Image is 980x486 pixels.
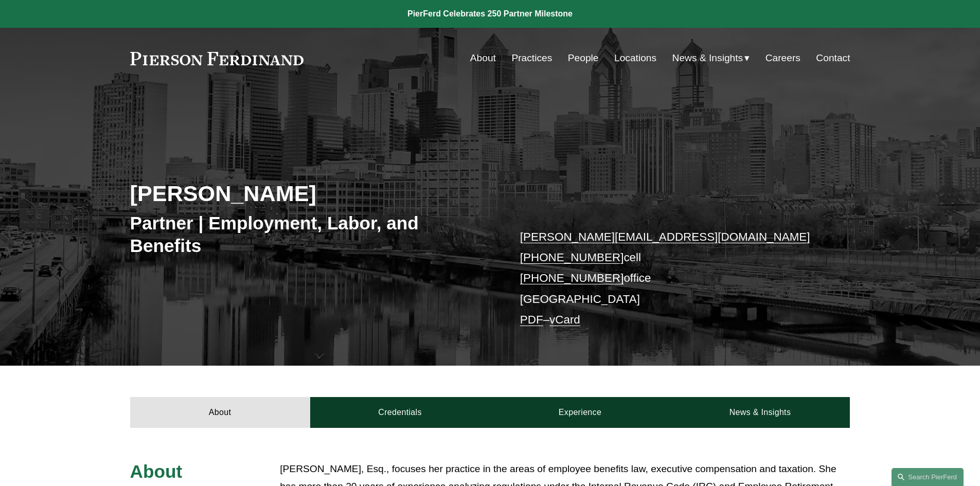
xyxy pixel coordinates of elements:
[520,313,543,326] a: PDF
[470,48,496,68] a: About
[520,227,820,331] p: cell office [GEOGRAPHIC_DATA] –
[130,180,490,207] h2: [PERSON_NAME]
[892,468,964,486] a: Search this site
[568,48,599,68] a: People
[670,397,850,428] a: News & Insights
[614,48,656,68] a: Locations
[520,230,810,243] a: [PERSON_NAME][EMAIL_ADDRESS][DOMAIN_NAME]
[520,251,624,264] a: [PHONE_NUMBER]
[130,461,183,481] span: About
[310,397,490,428] a: Credentials
[549,313,580,326] a: vCard
[672,48,750,68] a: folder dropdown
[765,48,800,68] a: Careers
[520,272,624,284] a: [PHONE_NUMBER]
[130,397,310,428] a: About
[130,212,490,257] h3: Partner | Employment, Labor, and Benefits
[672,49,743,67] span: News & Insights
[490,397,670,428] a: Experience
[511,48,552,68] a: Practices
[816,48,850,68] a: Contact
